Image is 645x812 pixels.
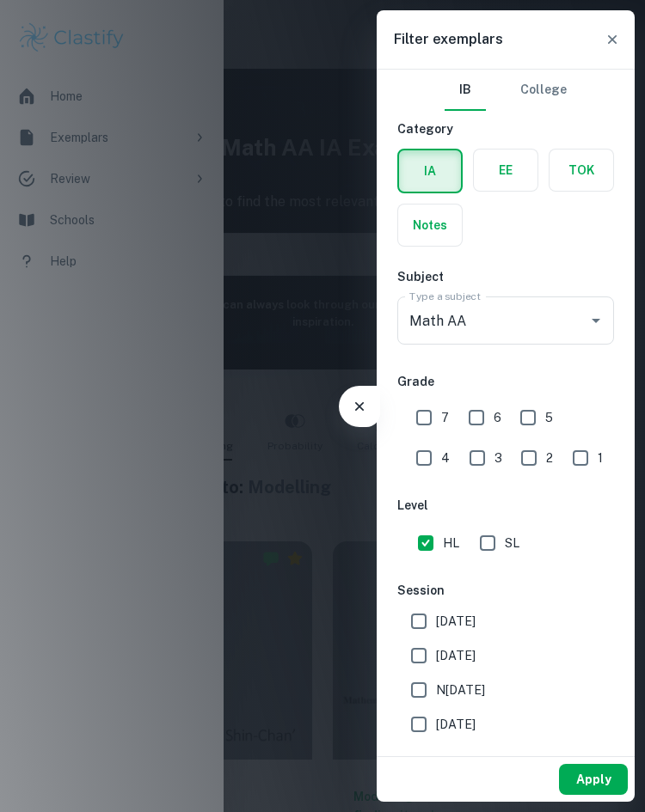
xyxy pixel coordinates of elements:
div: Filter type choice [445,70,567,111]
span: 4 [441,449,450,467]
span: 5 [545,408,553,427]
span: [DATE] [436,749,476,768]
span: HL [443,534,459,553]
h6: Level [397,496,614,515]
span: N[DATE] [436,681,485,699]
button: IB [445,70,486,111]
span: SL [505,534,519,553]
h6: Category [397,119,614,138]
span: 2 [546,449,553,467]
button: Apply [559,764,628,795]
span: 6 [494,408,501,427]
h6: Filter exemplars [394,29,503,50]
h6: Subject [397,267,614,286]
h6: Session [397,581,614,600]
label: Type a subject [409,289,481,303]
span: 1 [598,449,603,467]
span: [DATE] [436,612,476,631]
h6: Grade [397,372,614,391]
button: Open [584,308,608,333]
button: College [520,70,567,111]
span: 3 [494,449,502,467]
span: [DATE] [436,646,476,665]
span: 7 [441,408,449,427]
span: [DATE] [436,715,476,734]
button: Filter [342,389,377,424]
